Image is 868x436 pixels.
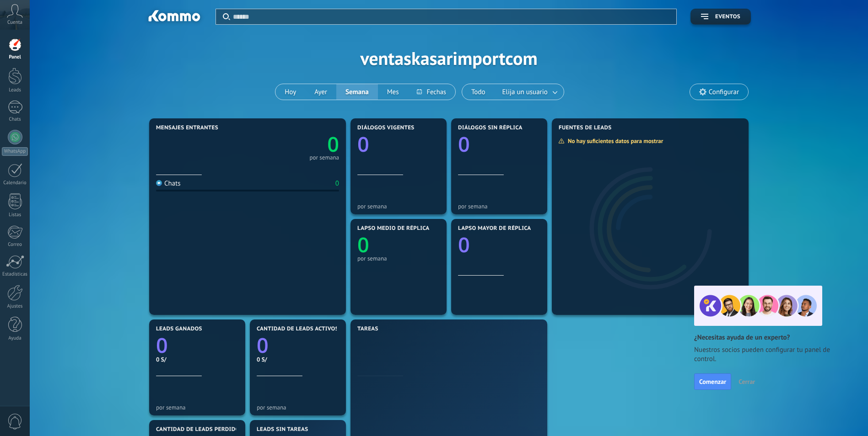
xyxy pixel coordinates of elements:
div: por semana [357,255,440,262]
div: por semana [458,203,540,210]
div: 0 S/ [156,356,238,363]
div: por semana [357,203,440,210]
button: Eventos [690,9,751,25]
a: 0 [257,331,339,359]
button: Hoy [275,84,305,100]
div: Estadísticas [2,271,28,277]
span: Eventos [715,14,740,20]
text: 0 [458,130,470,158]
button: Ayer [305,84,336,100]
span: Cantidad de leads perdidos [156,426,243,433]
span: Nuestros socios pueden configurar tu panel de control. [694,346,841,364]
div: No hay suficientes datos para mostrar [558,137,669,145]
div: 0 S/ [257,356,339,363]
div: Chats [2,117,28,122]
button: Comenzar [694,373,731,390]
span: Configurar [709,88,739,96]
span: Leads ganados [156,326,202,332]
button: Semana [336,84,378,100]
div: Correo [2,242,28,248]
span: Comenzar [699,378,726,385]
div: Ayuda [2,335,28,341]
a: 0 [248,130,339,158]
div: Calendario [2,180,28,186]
div: 0 [335,179,339,188]
span: Lapso medio de réplica [357,225,430,232]
text: 0 [257,331,269,359]
button: Cerrar [734,375,759,388]
img: Chats [156,180,162,186]
div: Ajustes [2,303,28,309]
div: por semana [156,404,238,411]
button: Mes [378,84,408,100]
div: Chats [156,179,181,188]
span: Tareas [357,326,378,332]
span: Cuenta [7,20,22,26]
text: 0 [357,130,369,158]
span: Fuentes de leads [559,125,612,131]
h2: ¿Necesitas ayuda de un experto? [694,333,841,342]
span: Mensajes entrantes [156,125,218,131]
text: 0 [156,331,168,359]
div: Panel [2,54,28,60]
span: Lapso mayor de réplica [458,225,531,232]
div: por semana [309,155,339,160]
text: 0 [458,231,470,259]
span: Diálogos sin réplica [458,125,523,131]
button: Todo [462,84,495,100]
button: Elija un usuario [495,84,564,100]
div: Leads [2,87,28,93]
span: Diálogos vigentes [357,125,415,131]
span: Cantidad de leads activos [257,326,339,332]
div: por semana [257,404,339,411]
text: 0 [327,130,339,158]
span: Cerrar [739,378,755,385]
span: Elija un usuario [501,86,550,98]
div: Listas [2,212,28,218]
div: WhatsApp [2,147,28,156]
a: 0 [156,331,238,359]
text: 0 [357,231,369,259]
span: Leads sin tareas [257,426,308,433]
